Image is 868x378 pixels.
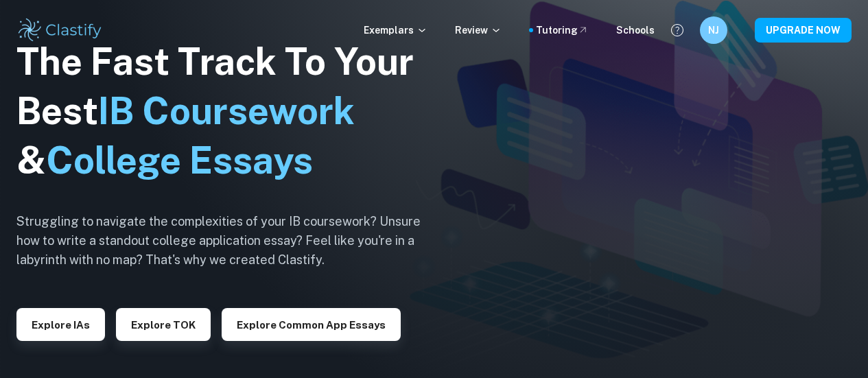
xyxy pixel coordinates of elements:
span: IB Coursework [98,89,355,132]
p: Review [455,23,502,38]
button: UPGRADE NOW [755,18,852,43]
button: Explore Common App essays [222,308,401,341]
button: Explore TOK [116,308,211,341]
img: Clastify logo [16,16,104,44]
button: Explore IAs [16,308,105,341]
h6: NJ [706,23,722,38]
button: NJ [700,16,727,44]
button: Help and Feedback [666,19,689,42]
a: Schools [616,23,655,38]
a: Tutoring [536,23,589,38]
a: Explore IAs [16,318,105,331]
span: College Essays [46,139,313,182]
a: Explore TOK [116,318,211,331]
h1: The Fast Track To Your Best & [16,37,442,185]
p: Exemplars [364,23,427,38]
a: Explore Common App essays [222,318,401,331]
h6: Struggling to navigate the complexities of your IB coursework? Unsure how to write a standout col... [16,212,442,270]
